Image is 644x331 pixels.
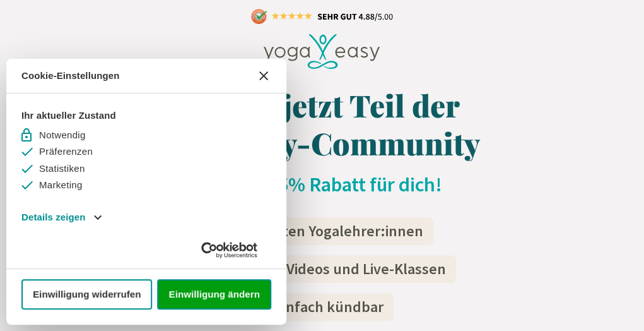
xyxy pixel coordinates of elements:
li: Notwendig [21,128,271,143]
button: Details zeigen [21,210,102,225]
li: Marketing [21,178,271,193]
strong: Ihr aktueller Zustand [21,109,271,123]
span: Die besten Yogalehrer:innen [235,221,423,241]
strong: Cookie-Einstellungen [21,69,119,83]
li: Präferenzen [21,145,271,159]
span: Einfach kündbar [274,297,383,316]
a: Usercentrics Cookiebot - öffnet neue Seite [187,242,271,258]
button: CMP-Widget schließen [249,61,279,91]
span: Über 2.000 Videos und Live-Klassen [212,259,446,279]
h1: Werde jetzt Teil der YogaEasy-Community [110,86,534,162]
button: Einwilligung ändern [157,279,271,310]
li: Statistiken [21,162,271,176]
button: Einwilligung widerrufen [21,279,152,310]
